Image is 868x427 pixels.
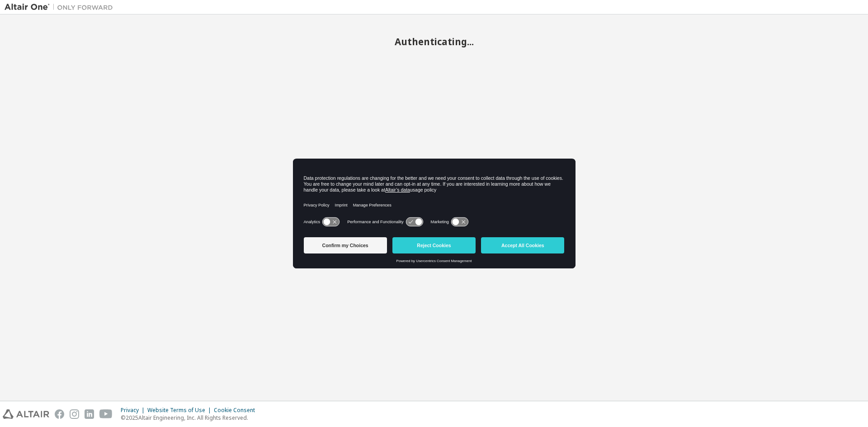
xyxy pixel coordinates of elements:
[5,3,118,12] img: Altair One
[55,409,64,419] img: facebook.svg
[121,407,147,414] div: Privacy
[3,409,49,419] img: altair_logo.svg
[5,36,863,47] h2: Authenticating...
[147,407,214,414] div: Website Terms of Use
[214,407,260,414] div: Cookie Consent
[121,414,260,422] p: © 2025 Altair Engineering, Inc. All Rights Reserved.
[70,409,79,419] img: instagram.svg
[85,409,94,419] img: linkedin.svg
[99,409,113,419] img: youtube.svg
